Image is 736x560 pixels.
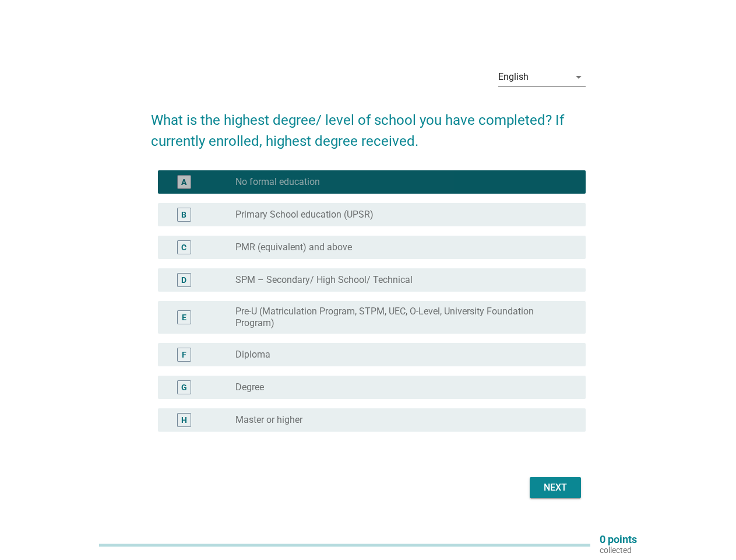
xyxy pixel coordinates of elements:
label: Pre-U (Matriculation Program, STPM, UEC, O-Level, University Foundation Program) [235,306,567,329]
div: E [182,311,186,324]
i: arrow_drop_down [572,70,586,84]
label: SPM – Secondary/ High School/ Technical [235,274,413,286]
label: PMR (equivalent) and above [235,242,352,253]
div: English [498,72,529,82]
label: Degree [235,381,264,393]
label: Master or higher [235,414,302,426]
label: Primary School education (UPSR) [235,209,374,220]
div: A [181,176,186,188]
div: C [181,242,186,254]
button: Next [530,477,581,498]
label: Diploma [235,349,270,360]
p: collected [600,545,637,555]
div: B [181,209,186,221]
h2: What is the highest degree/ level of school you have completed? If currently enrolled, highest de... [151,98,586,152]
div: Next [539,481,572,495]
div: H [181,414,187,426]
label: No formal education [235,176,320,188]
div: F [182,349,186,361]
div: G [181,381,187,394]
p: 0 points [600,534,637,545]
div: D [181,274,186,286]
